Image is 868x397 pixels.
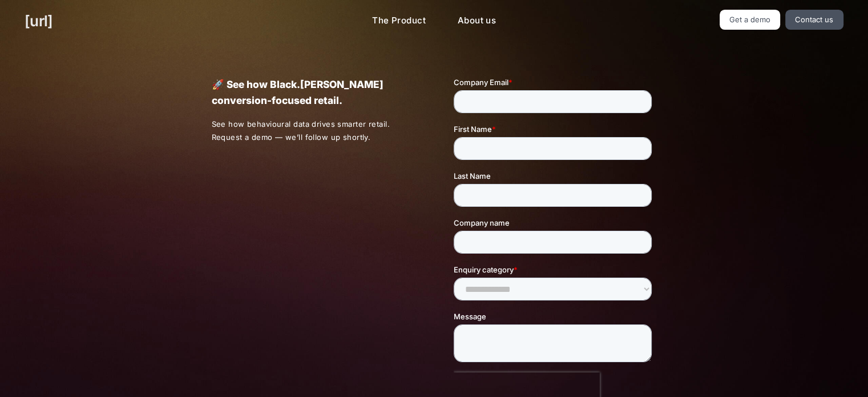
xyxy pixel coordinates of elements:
a: [URL] [25,10,53,32]
a: The Product [363,10,435,32]
a: About us [449,10,505,32]
a: Contact us [785,10,843,30]
p: 🚀 See how Black.[PERSON_NAME] conversion-focused retail. [211,77,414,109]
a: Get a demo [720,10,781,30]
p: See how behavioural data drives smarter retail. Request a demo — we’ll follow up shortly. [211,118,414,144]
